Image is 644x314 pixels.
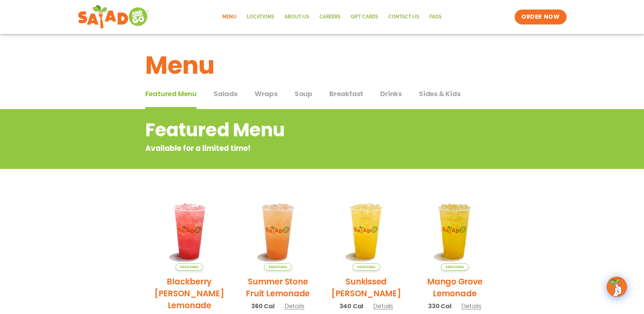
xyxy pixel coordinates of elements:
span: Breakfast [329,89,363,99]
span: Seasonal [176,263,203,271]
h2: Mango Grove Lemonade [416,276,494,299]
span: 330 Cal [428,301,452,311]
a: Careers [314,9,346,25]
img: Product photo for Summer Stone Fruit Lemonade [239,192,317,271]
nav: Menu [217,9,447,25]
span: Seasonal [264,263,292,271]
div: Tabbed content [145,86,499,109]
h2: Summer Stone Fruit Lemonade [239,276,317,299]
span: Salads [214,89,238,99]
img: Product photo for Mango Grove Lemonade [416,192,494,271]
img: Product photo for Sunkissed Yuzu Lemonade [327,192,406,271]
a: ORDER NOW [515,10,566,24]
h2: Featured Menu [145,116,444,144]
a: About Us [279,9,314,25]
h2: Blackberry [PERSON_NAME] Lemonade [150,276,229,311]
span: 360 Cal [251,301,275,311]
span: Drinks [380,89,402,99]
span: Featured Menu [145,89,197,99]
span: Seasonal [352,263,380,271]
span: Seasonal [441,263,468,271]
a: GIFT CARDS [346,9,383,25]
span: 340 Cal [339,301,364,311]
span: Details [373,302,393,310]
span: Details [284,302,305,310]
h1: Menu [145,47,499,84]
img: Product photo for Blackberry Bramble Lemonade [150,192,229,271]
a: Locations [242,9,279,25]
p: Available for a limited time! [145,143,444,154]
a: FAQs [424,9,447,25]
span: ORDER NOW [521,13,559,21]
span: Wraps [255,89,278,99]
a: Contact Us [383,9,424,25]
span: Details [461,302,481,310]
span: Sides & Kids [419,89,461,99]
a: Menu [217,9,242,25]
img: new-SAG-logo-768×292 [78,3,149,31]
img: wpChatIcon [607,277,626,296]
h2: Sunkissed [PERSON_NAME] [327,276,406,299]
span: Soup [295,89,312,99]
